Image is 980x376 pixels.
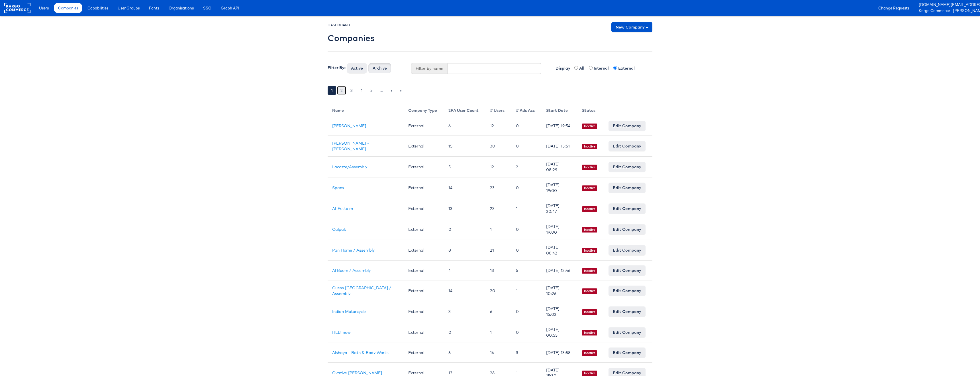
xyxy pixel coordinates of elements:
small: DASHBOARD [328,23,350,27]
td: 15 [444,136,485,157]
a: 5 [367,86,376,95]
td: [DATE] 10:26 [542,280,577,301]
a: Organisations [164,3,198,13]
a: Users [35,3,53,13]
span: Filter by name [411,63,448,74]
a: Fonts [145,3,164,13]
td: 21 [485,240,511,261]
th: Name [328,103,404,116]
a: Edit Company [609,245,646,255]
label: Filter By: [328,65,346,70]
td: External [404,343,444,363]
a: › [387,86,395,95]
button: Archive [368,63,391,73]
td: 2 [511,157,542,177]
td: 0 [511,219,542,240]
a: Edit Company [609,162,646,172]
span: Fonts [149,5,159,11]
a: Capabilities [83,3,113,13]
a: Calpak [332,227,346,232]
td: External [404,157,444,177]
span: Inactive [582,330,597,335]
span: Inactive [582,309,597,315]
span: Inactive [582,227,597,233]
a: Change Requests [874,3,914,13]
th: # Users [485,103,511,116]
a: » [396,86,405,95]
a: Edit Company [609,224,646,235]
span: SSO [203,5,211,11]
a: 4 [357,86,366,95]
a: Edit Company [609,121,646,131]
td: 3 [444,301,485,322]
td: 1 [511,280,542,301]
span: Inactive [582,124,597,129]
a: Al-Futtaim [332,206,353,211]
span: Inactive [582,288,597,294]
td: [DATE] 08:42 [542,240,577,261]
td: [DATE] 19:00 [542,219,577,240]
td: [DATE] 20:47 [542,198,577,219]
span: Inactive [582,371,597,376]
td: 0 [511,177,542,198]
span: Users [39,5,49,11]
td: 0 [511,301,542,322]
td: 1 [511,198,542,219]
a: Al Boom / Assembly [332,268,371,273]
a: Spanx [332,185,344,190]
th: Company Type [404,103,444,116]
td: External [404,219,444,240]
span: Organisations [169,5,194,11]
a: Graph API [217,3,244,13]
td: 6 [444,116,485,136]
a: Edit Company [609,327,646,337]
label: Display [550,63,573,71]
td: 0 [511,136,542,157]
th: # Ads Acc [511,103,542,116]
td: 3 [511,343,542,363]
td: External [404,280,444,301]
a: [PERSON_NAME] - [PERSON_NAME] [332,141,369,151]
td: 23 [485,198,511,219]
span: Inactive [582,185,597,191]
a: Edit Company [609,306,646,317]
td: [DATE] 13:58 [542,343,577,363]
span: Inactive [582,206,597,212]
td: 4 [444,261,485,280]
a: HEB_new [332,330,351,335]
th: Start Date [542,103,577,116]
a: 1 [328,86,336,95]
a: 3 [347,86,356,95]
a: Edit Company [609,141,646,151]
td: External [404,177,444,198]
a: Ovative [PERSON_NAME] [332,370,382,375]
td: [DATE] 08:29 [542,157,577,177]
label: Internal [594,65,612,71]
td: [DATE] 19:54 [542,116,577,136]
a: Edit Company [609,203,646,214]
td: 8 [444,240,485,261]
span: User Groups [118,5,140,11]
td: 30 [485,136,511,157]
th: Status [577,103,604,116]
td: 0 [511,116,542,136]
td: 14 [485,343,511,363]
td: [DATE] 15:51 [542,136,577,157]
td: 20 [485,280,511,301]
span: Inactive [582,165,597,170]
td: External [404,198,444,219]
a: Guess [GEOGRAPHIC_DATA] / Assembly [332,285,391,296]
label: External [618,65,638,71]
span: Inactive [582,248,597,253]
td: 12 [485,157,511,177]
td: 13 [485,261,511,280]
td: 0 [511,322,542,343]
td: 6 [444,343,485,363]
a: User Groups [113,3,144,13]
td: 13 [444,198,485,219]
td: 12 [485,116,511,136]
td: External [404,301,444,322]
span: Inactive [582,268,597,274]
a: Edit Company [609,347,646,358]
a: Edit Company [609,183,646,193]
